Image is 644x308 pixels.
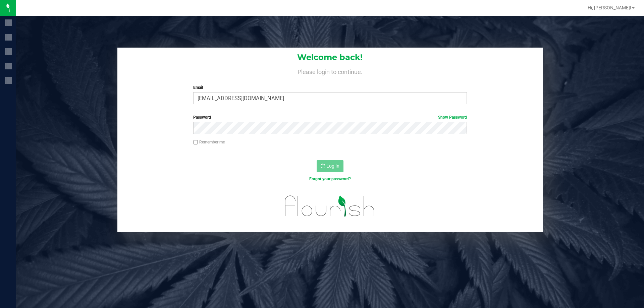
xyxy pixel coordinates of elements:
[117,53,543,62] h1: Welcome back!
[309,177,351,181] a: Forgot your password?
[588,5,631,10] span: Hi, [PERSON_NAME]!
[193,84,467,90] label: Email
[277,189,383,223] img: flourish_logo.svg
[326,163,339,169] span: Log In
[193,139,225,145] label: Remember me
[317,160,343,172] button: Log In
[117,67,543,75] h4: Please login to continue.
[438,115,467,120] a: Show Password
[193,115,211,120] span: Password
[193,140,198,145] input: Remember me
